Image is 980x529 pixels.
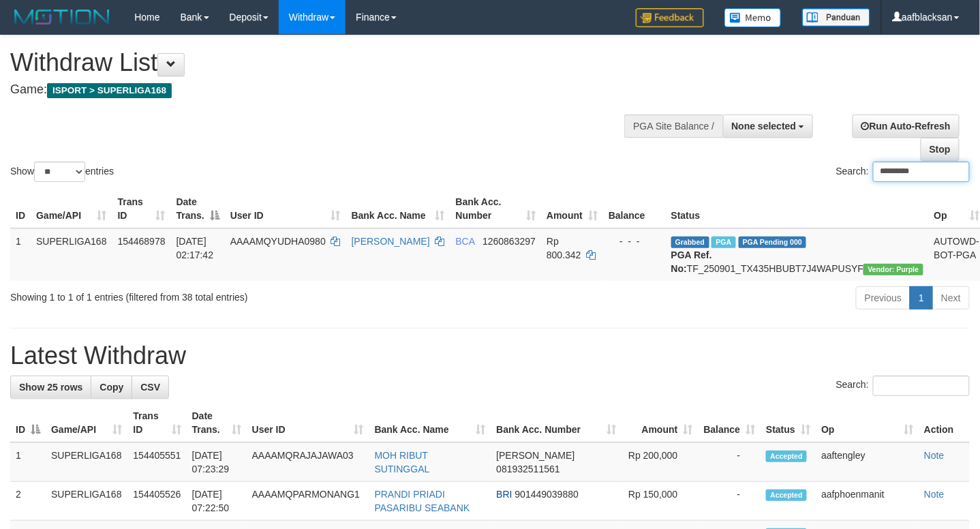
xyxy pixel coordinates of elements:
a: Copy [91,376,132,399]
td: [DATE] 07:23:29 [187,442,247,482]
th: Status: activate to sort column ascending [761,404,816,442]
td: 1 [10,442,46,482]
h1: Latest Withdraw [10,342,970,369]
a: CSV [132,376,169,399]
th: ID [10,190,31,228]
th: Balance [603,190,666,228]
th: Game/API: activate to sort column ascending [46,404,127,442]
td: 2 [10,482,46,521]
th: Game/API: activate to sort column ascending [31,190,112,228]
input: Search: [873,376,970,396]
td: [DATE] 07:22:50 [187,482,247,521]
span: Accepted [766,451,807,462]
td: SUPERLIGA168 [46,482,127,521]
th: User ID: activate to sort column ascending [247,404,369,442]
td: 1 [10,228,31,281]
a: Stop [921,138,960,161]
span: Vendor URL: https://trx4.1velocity.biz [863,264,923,275]
span: Marked by aafchoeunmanni [711,237,735,248]
td: aaftengley [816,442,919,482]
a: Show 25 rows [10,376,91,399]
th: Amount: activate to sort column ascending [622,404,698,442]
span: ISPORT > SUPERLIGA168 [47,83,172,98]
img: Feedback.jpg [636,8,704,27]
button: None selected [723,115,814,138]
td: aafphoenmanit [816,482,919,521]
span: Rp 800.342 [547,236,581,260]
span: CSV [140,382,160,393]
b: PGA Ref. No: [671,250,712,274]
span: Copy 081932511561 to clipboard [496,464,560,474]
td: SUPERLIGA168 [31,228,112,281]
span: [PERSON_NAME] [496,450,575,461]
th: Trans ID: activate to sort column ascending [112,190,171,228]
td: Rp 200,000 [622,442,698,482]
div: - - - [609,235,660,248]
th: Balance: activate to sort column ascending [699,404,761,442]
td: 154405551 [127,442,186,482]
span: Copy 1260863297 to clipboard [483,236,536,247]
span: Copy [99,382,123,393]
span: Accepted [766,489,807,501]
td: - [699,482,761,521]
span: PGA Pending [739,237,807,248]
a: Next [932,286,970,309]
th: Bank Acc. Number: activate to sort column ascending [491,404,622,442]
span: 154468978 [118,236,166,247]
a: MOH RIBUT SUTINGGAL [375,450,430,474]
img: Button%20Memo.svg [724,8,782,27]
th: Action [919,404,970,442]
button: Open LiveChat chat widget [5,5,46,46]
input: Search: [873,162,970,182]
span: [DATE] 02:17:42 [177,236,214,260]
th: User ID: activate to sort column ascending [225,190,346,228]
span: Grabbed [671,237,709,248]
th: Amount: activate to sort column ascending [541,190,603,228]
h1: Withdraw List [10,49,640,76]
th: Bank Acc. Name: activate to sort column ascending [346,190,450,228]
a: Run Auto-Refresh [853,115,960,138]
td: Rp 150,000 [622,482,698,521]
a: Previous [856,286,910,309]
span: None selected [732,121,797,132]
td: AAAAMQPARMONANG1 [247,482,369,521]
a: Note [924,489,945,500]
h4: Game: [10,83,640,97]
img: panduan.png [802,8,870,27]
th: Date Trans.: activate to sort column ascending [187,404,247,442]
th: Bank Acc. Name: activate to sort column ascending [369,404,491,442]
td: 154405526 [127,482,186,521]
img: MOTION_logo.png [10,7,114,27]
th: Bank Acc. Number: activate to sort column ascending [450,190,542,228]
a: 1 [910,286,933,309]
label: Search: [836,162,970,182]
th: Date Trans.: activate to sort column descending [171,190,225,228]
td: AAAAMQRAJAJAWA03 [247,442,369,482]
span: BRI [496,489,512,500]
span: Copy 901449039880 to clipboard [515,489,579,500]
th: Status [666,190,929,228]
span: AAAAMQYUDHA0980 [230,236,326,247]
td: TF_250901_TX435HBUBT7J4WAPUSYF [666,228,929,281]
td: SUPERLIGA168 [46,442,127,482]
label: Search: [836,376,970,396]
th: ID: activate to sort column descending [10,404,46,442]
td: - [699,442,761,482]
th: Trans ID: activate to sort column ascending [127,404,186,442]
select: Showentries [34,162,85,182]
div: PGA Site Balance / [624,115,722,138]
th: Op: activate to sort column ascending [816,404,919,442]
label: Show entries [10,162,114,182]
span: Show 25 rows [19,382,82,393]
a: [PERSON_NAME] [352,236,430,247]
a: Note [924,450,945,461]
span: BCA [456,236,475,247]
div: Showing 1 to 1 of 1 entries (filtered from 38 total entries) [10,285,398,304]
a: PRANDI PRIADI PASARIBU SEABANK [375,489,470,513]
